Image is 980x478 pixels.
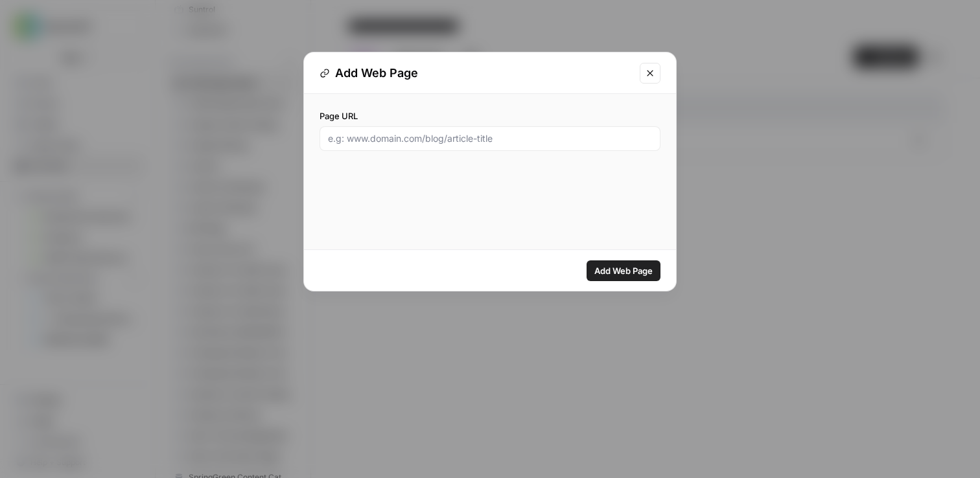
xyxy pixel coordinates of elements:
[640,63,660,84] button: Close modal
[587,260,660,281] button: Add Web Page
[328,132,652,145] input: e.g: www.domain.com/blog/article-title
[320,64,632,82] div: Add Web Page
[320,109,660,122] label: Page URL
[594,264,653,277] span: Add Web Page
